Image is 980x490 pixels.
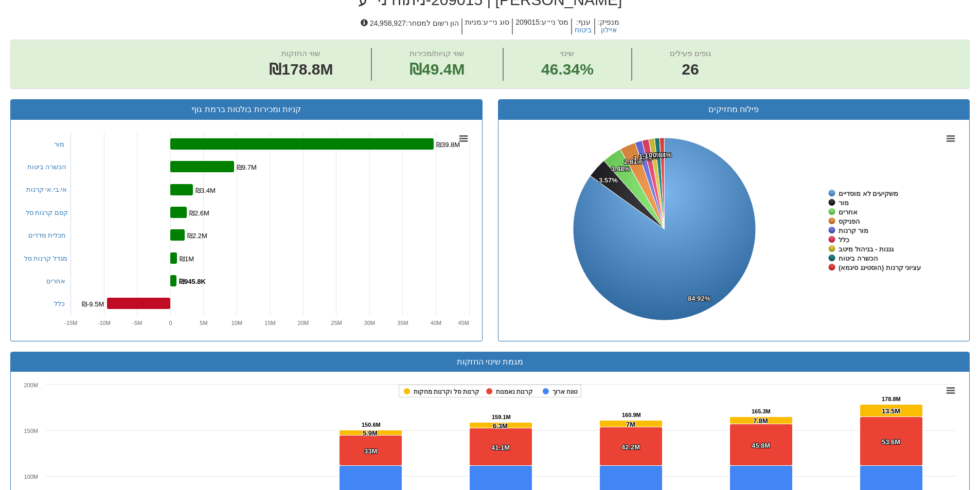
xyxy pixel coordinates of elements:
text: 200M [24,382,38,388]
a: מור [54,140,64,148]
tspan: גננות - בניהול מיטב [839,245,894,253]
h3: קניות ומכירות בולטות ברמת גוף [19,105,474,114]
text: 35M [397,320,408,326]
text: 25M [331,320,342,326]
text: 20M [297,320,308,326]
text: -5M [132,320,142,326]
a: אי.בי.אי קרנות [26,186,67,193]
text: 15M [264,320,275,326]
text: 150M [24,428,38,434]
tspan: אחרים [839,208,858,216]
tspan: כלל [839,236,849,244]
tspan: קרנות סל וקרנות מחקות [414,388,479,395]
h5: ענף : [571,19,594,34]
tspan: 5.9M [363,429,378,437]
tspan: 150.6M [362,422,381,428]
text: 0 [169,320,172,326]
tspan: 41.1M [491,444,510,451]
tspan: 159.1M [492,414,511,420]
tspan: 42.2M [621,443,640,451]
tspan: 0.87% [649,151,668,159]
tspan: 0.84% [653,151,672,159]
text: 100M [24,474,38,480]
tspan: 1.21% [639,153,658,160]
tspan: מור קרנות [839,227,868,234]
text: 5M [200,320,207,326]
text: 40M [430,320,441,326]
tspan: 178.8M [882,396,901,402]
tspan: ₪3.4M [195,187,216,194]
text: 45M [458,320,469,326]
span: שינוי [560,49,574,58]
a: כלל [54,300,65,307]
tspan: 7M [626,421,635,428]
a: אחרים [46,277,65,285]
tspan: משקיעים לא מוסדיים [839,190,898,197]
tspan: 3.57% [599,176,618,184]
tspan: 7.8M [753,417,768,425]
tspan: 2.81% [624,158,643,166]
span: שווי קניות/מכירות [409,49,465,58]
tspan: 13.5M [882,407,900,415]
tspan: 53.6M [882,438,900,446]
tspan: ₪-9.5M [82,300,104,308]
tspan: ₪2.6M [189,209,209,217]
tspan: קרנות נאמנות [496,388,533,395]
text: 30M [364,320,375,326]
tspan: 84.92% [688,295,711,302]
text: 10M [231,320,242,326]
button: איילון [601,26,617,34]
tspan: מור [839,199,849,207]
h5: מס' ני״ע : 209015 [512,19,571,34]
h5: מנפיק : [594,19,622,34]
tspan: 1.27% [633,154,652,162]
tspan: ₪945.8K [179,278,206,285]
text: -10M [97,320,110,326]
a: מגדל קרנות סל [24,255,67,262]
h5: סוג ני״ע : מניות [461,19,512,34]
tspan: הכשרה ביטוח [839,255,878,262]
tspan: הפניקס [839,217,860,225]
tspan: ₪9.7M [237,164,257,171]
tspan: 3.48% [611,165,630,173]
tspan: ₪39.8M [436,141,460,149]
h5: הון רשום למסחר : 24,958,927 [358,19,462,34]
span: גופים פעילים [670,49,710,58]
tspan: ₪2.2M [187,232,207,240]
span: ₪178.8M [269,61,333,78]
h3: מגמת שינוי החזקות [19,357,961,367]
text: -15M [64,320,77,326]
tspan: 160.9M [622,412,641,418]
a: קסם קרנות סל [26,209,68,216]
span: 46.34% [541,59,594,81]
tspan: 6.3M [493,422,508,430]
tspan: ₪1M [180,255,194,263]
tspan: 1.03% [645,152,664,159]
tspan: 45.8M [752,442,770,449]
span: 26 [670,59,710,81]
button: ביטוח [575,26,592,34]
tspan: עציוני קרנות (הוסטינג סיגמא) [839,264,921,271]
a: תכלית מדדים [28,231,66,239]
h3: פילוח מחזיקים [506,105,962,114]
span: ₪49.4M [409,61,465,78]
a: הכשרה ביטוח [27,163,67,171]
tspan: טווח ארוך [553,388,578,395]
tspan: 33M [364,447,377,455]
tspan: 165.3M [752,408,771,414]
span: שווי החזקות [281,49,320,58]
